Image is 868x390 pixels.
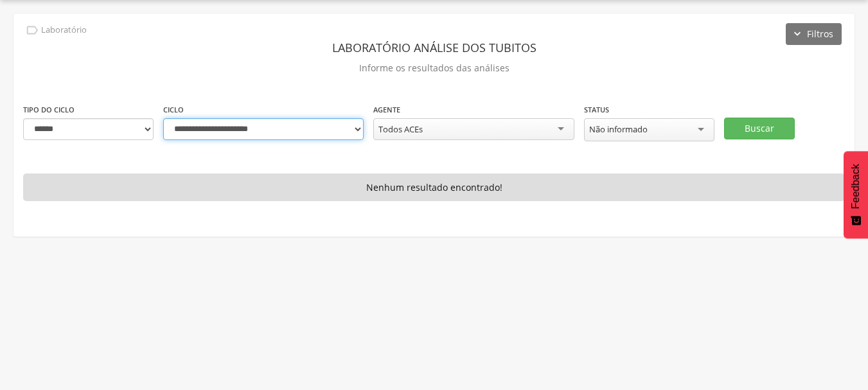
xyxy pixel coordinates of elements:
[41,25,87,35] p: Laboratório
[724,118,795,139] button: Buscar
[378,123,423,135] div: Todos ACEs
[23,36,845,59] header: Laboratório análise dos tubitos
[25,23,39,37] i: 
[23,59,845,77] p: Informe os resultados das análises
[23,105,75,115] label: Tipo do ciclo
[373,105,400,115] label: Agente
[584,105,609,115] label: Status
[844,151,868,238] button: Feedback - Mostrar pesquisa
[589,123,648,135] div: Não informado
[850,164,862,209] span: Feedback
[163,105,184,115] label: Ciclo
[786,23,842,45] button: Filtros
[23,173,845,202] p: Nenhum resultado encontrado!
